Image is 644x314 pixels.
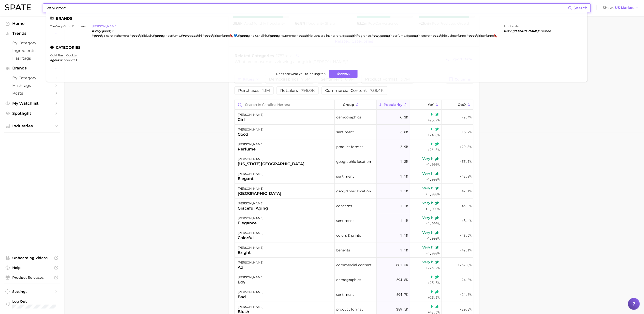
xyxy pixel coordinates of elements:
[238,215,263,221] div: [PERSON_NAME]
[336,129,354,135] span: sentiment
[238,127,263,132] div: [PERSON_NAME]
[336,232,361,238] span: colors & prints
[248,34,267,37] span: girlblushelixir
[238,161,305,167] div: [US_STATE][GEOGRAPHIC_DATA]
[153,34,155,37] span: #
[238,264,263,270] div: ad
[423,170,440,176] span: Very high
[235,169,473,184] button: [PERSON_NAME]elegantsentiment1.1mVery high>1,000%-42.0%
[428,117,440,123] span: +25.7%
[400,188,408,194] span: 1.1m
[203,34,205,37] span: #
[406,34,408,37] span: #
[428,147,440,153] span: +26.3%
[12,111,52,116] span: Spotlight
[539,29,544,33] span: hair
[12,48,52,53] span: Ingredients
[408,34,416,37] em: good
[384,103,402,107] span: Popularity
[12,21,52,26] span: Home
[306,34,342,37] span: girlblushcarolinaherrera
[400,203,408,209] span: 1.1m
[238,146,263,152] div: perfume
[12,289,52,294] span: Settings
[238,260,263,265] div: [PERSON_NAME]
[336,203,352,209] span: concerns
[336,188,371,194] span: geographic location
[12,83,52,88] span: Hashtags
[442,100,473,110] button: QoQ
[335,100,376,110] button: group
[268,34,270,37] span: #
[183,34,197,37] em: verygood
[4,74,60,82] a: by Category
[460,188,471,194] span: -42.1%
[601,5,640,11] button: ShowUS Market
[4,82,60,89] a: Hashtags
[336,262,372,268] span: commercial content
[238,294,263,300] div: bad
[573,6,587,10] span: Search
[238,34,240,37] span: #
[238,289,263,295] div: [PERSON_NAME]
[431,34,433,37] span: #
[46,4,568,12] input: Search here for a brand, industry, or ingredient
[460,292,471,297] span: -24.0%
[388,34,406,37] span: girlperfume
[342,34,344,37] span: #
[372,34,374,37] span: #
[4,65,60,72] button: Brands
[336,247,350,253] span: benefits
[460,218,471,224] span: -48.4%
[423,200,440,206] span: Very high
[400,144,408,150] span: 2.9m
[396,306,408,312] span: 389.5k
[396,277,408,283] span: 594.8k
[460,173,471,179] span: -42.0%
[235,154,473,169] button: [PERSON_NAME][US_STATE][GEOGRAPHIC_DATA]geographic location1.3mVery high>1,000%-55.1%
[12,66,52,70] span: Brands
[4,89,60,97] a: Posts
[238,205,268,211] div: graceful aging
[4,288,60,295] a: Settings
[238,117,263,123] div: girl
[235,213,473,228] button: [PERSON_NAME]elegancesentiment1.1mVery high>1,000%-48.4%
[92,34,94,37] span: #
[4,99,60,107] a: My Watchlist
[336,292,354,297] span: sentiment
[235,198,473,213] button: [PERSON_NAME]graceful agingconcerns1.1mVery high>1,000%-46.9%
[4,47,60,54] a: Ingredients
[238,191,281,197] div: [GEOGRAPHIC_DATA]
[423,156,440,162] span: Very high
[50,45,584,50] li: Categories
[235,258,473,272] button: [PERSON_NAME]adcommercial content681.5kVery high+726.9%+267.3%
[59,58,77,62] span: rushcocktail
[426,251,440,255] span: >1,000%
[469,34,477,37] em: good
[377,100,410,110] button: Popularity
[155,34,163,37] em: good
[235,139,473,154] button: [PERSON_NAME]perfumeproduct format2.9mHigh+26.3%+29.3%
[163,34,180,37] span: girlperfume
[12,265,52,270] span: Help
[426,265,440,271] span: +726.9%
[428,103,434,107] span: YoY
[278,34,296,37] span: girlsupreme
[329,70,358,78] button: Suggest
[426,177,440,182] span: >1,000%
[212,34,237,37] span: girlperfume👠💙
[428,295,440,300] span: +25.5%
[235,184,473,198] button: [PERSON_NAME][GEOGRAPHIC_DATA]geographic location1.1mVery high>1,000%-42.1%
[4,110,60,117] a: Spotlight
[423,244,440,250] span: Very high
[343,103,354,107] span: group
[423,230,440,235] span: Very high
[102,34,129,37] span: girlcarolinaherrera
[130,34,132,37] span: #
[325,89,384,93] span: commercial content
[52,58,59,62] em: gold
[4,122,60,130] button: Industries
[396,262,408,268] span: 681.5k
[426,206,440,211] span: >1,000%
[4,30,60,37] button: Trends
